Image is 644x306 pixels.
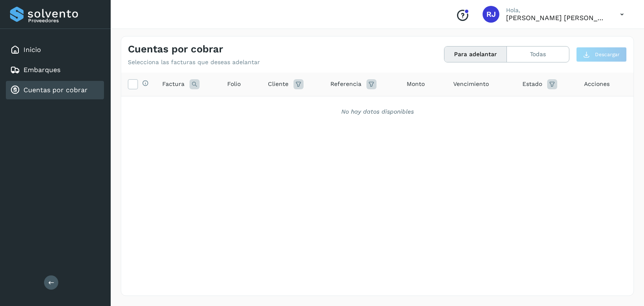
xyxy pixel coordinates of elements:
[128,43,223,55] h4: Cuentas por cobrar
[506,7,607,14] p: Hola,
[407,80,425,88] span: Monto
[444,47,507,62] button: Para adelantar
[506,14,607,22] p: RODRIGO JAVIER MORENO ROJAS
[6,61,104,79] div: Embarques
[584,80,610,88] span: Acciones
[23,46,41,54] a: Inicio
[23,86,88,94] a: Cuentas por cobrar
[6,81,104,99] div: Cuentas por cobrar
[330,80,361,88] span: Referencia
[132,107,623,116] div: No hay datos disponibles
[227,80,241,88] span: Folio
[28,18,101,23] p: Proveedores
[595,51,620,58] span: Descargar
[507,47,569,62] button: Todas
[268,80,288,88] span: Cliente
[162,80,184,88] span: Factura
[576,47,627,62] button: Descargar
[23,66,60,74] a: Embarques
[453,80,489,88] span: Vencimiento
[6,41,104,59] div: Inicio
[522,80,542,88] span: Estado
[128,59,260,66] p: Selecciona las facturas que deseas adelantar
